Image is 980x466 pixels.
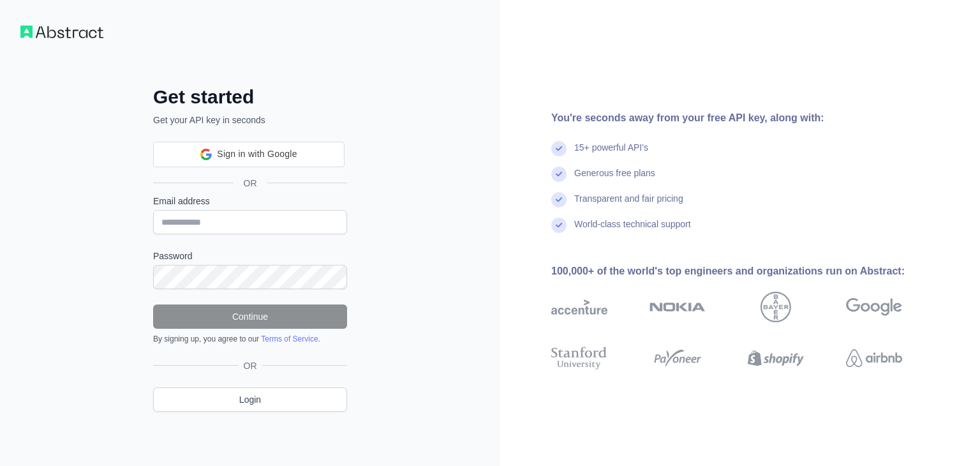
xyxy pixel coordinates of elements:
img: check mark [551,141,567,156]
img: stanford university [551,344,607,372]
img: shopify [748,344,804,372]
div: Generous free plans [574,167,655,192]
img: nokia [650,292,706,322]
div: By signing up, you agree to our . [153,334,347,344]
img: google [846,292,902,322]
img: accenture [551,292,607,322]
p: Get your API key in seconds [153,114,347,126]
span: OR [239,359,262,372]
div: You're seconds away from your free API key, along with: [551,110,943,126]
h2: Get started [153,86,347,109]
img: airbnb [846,344,902,372]
a: Login [153,387,347,412]
label: Password [153,250,347,262]
div: Transparent and fair pricing [574,192,683,218]
img: check mark [551,218,567,233]
button: Continue [153,304,347,329]
img: bayer [761,292,791,322]
div: World-class technical support [574,218,691,243]
img: Workflow [20,26,103,38]
label: Email address [153,195,347,207]
div: 15+ powerful API's [574,141,648,167]
span: OR [234,177,267,190]
img: payoneer [650,344,706,372]
div: 100,000+ of the world's top engineers and organizations run on Abstract: [551,264,943,279]
img: check mark [551,192,567,207]
span: Sign in with Google [217,147,297,161]
div: Sign in with Google [153,142,345,167]
a: Terms of Service [261,334,318,343]
img: check mark [551,167,567,182]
